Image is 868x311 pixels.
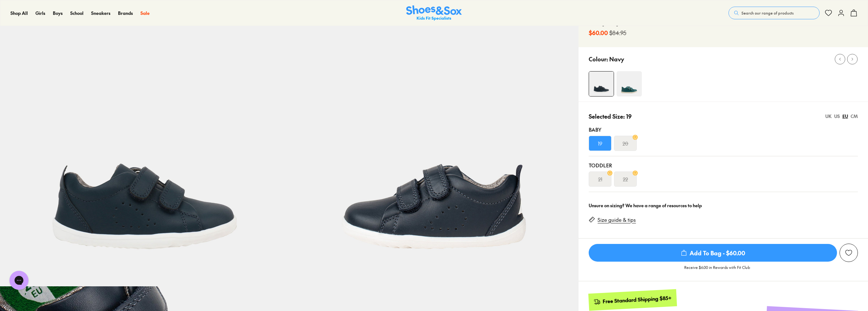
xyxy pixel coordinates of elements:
[118,10,133,16] span: Brands
[10,10,28,16] a: Shop All
[741,10,794,16] span: Search our range of products
[140,10,150,16] a: Sale
[6,269,32,292] iframe: Gorgias live chat messenger
[728,7,820,19] button: Search our range of products
[140,10,150,16] span: Sale
[840,244,858,262] button: Add to Wishlist
[588,289,677,311] a: Free Standard Shipping $85+
[10,10,28,16] span: Shop All
[684,264,750,276] p: Receive $6.00 in Rewards with Fit Club
[603,295,672,305] div: Free Standard Shipping $85+
[851,113,858,120] div: CM
[589,55,608,63] p: Colour:
[834,113,840,120] div: US
[91,10,110,16] span: Sneakers
[35,10,45,16] span: Girls
[118,10,133,16] a: Brands
[598,216,636,223] a: Size guide & tips
[598,140,602,147] span: 19
[589,244,837,262] button: Add To Bag - $60.00
[842,113,848,120] div: EU
[70,10,84,16] a: School
[53,10,63,16] a: Boys
[589,126,858,133] div: Baby
[53,10,63,16] span: Boys
[598,175,602,183] s: 21
[623,175,628,183] s: 22
[91,10,110,16] a: Sneakers
[589,112,632,121] p: Selected Size: 19
[617,71,642,96] img: 4-532074_1
[406,5,462,21] img: SNS_Logo_Responsive.svg
[35,10,45,16] a: Girls
[589,72,614,96] img: 4-501615_1
[406,5,462,21] a: Shoes & Sox
[589,161,858,169] div: Toddler
[70,10,84,16] span: School
[623,140,628,147] s: 20
[589,202,858,209] div: Unsure on sizing? We have a range of resources to help
[609,55,624,63] p: Navy
[609,28,626,37] s: $84.95
[825,113,832,120] div: UK
[589,28,608,37] b: $60.00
